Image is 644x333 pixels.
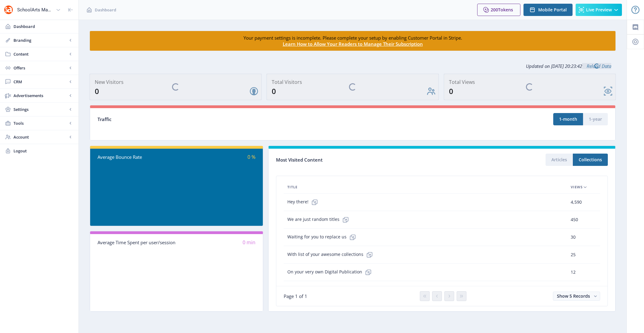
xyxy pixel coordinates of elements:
[582,63,611,69] a: Reload Data
[586,7,612,12] span: Live Preview
[98,116,353,123] div: Traffic
[571,183,583,191] span: Views
[98,239,177,246] div: Average Time Spent per user/session
[98,154,177,161] div: Average Bounce Rate
[287,266,374,278] span: On your very own Digital Publication
[90,58,616,74] div: Updated on [DATE] 20:23:42
[220,35,485,47] div: Your payment settings is incomplete. Please complete your setup by enabling Customer Portal in St...
[571,233,576,241] span: 30
[276,155,442,165] div: Most Visited Content
[13,134,67,140] span: Account
[571,268,576,276] span: 12
[177,239,256,246] div: 0 min
[557,293,590,299] span: Show 5 Records
[287,183,297,191] span: Title
[498,7,513,13] span: Tokens
[247,154,255,160] span: 0 %
[284,293,307,299] span: Page 1 of 1
[287,231,359,243] span: Waiting for you to replace us
[477,4,520,16] button: 200Tokens
[13,65,67,71] span: Offers
[553,113,583,125] button: 1-month
[287,249,376,261] span: With list of your awesome collections
[576,4,622,16] button: Live Preview
[553,292,600,301] button: Show 5 Records
[523,4,573,16] button: Mobile Portal
[571,251,576,258] span: 25
[13,23,74,29] span: Dashboard
[95,7,116,13] span: Dashboard
[13,106,67,112] span: Settings
[13,79,67,85] span: CRM
[13,148,74,154] span: Logout
[283,41,423,47] a: Learn How to Allow Your Readers to Manage Their Subscription
[571,198,582,206] span: 4,590
[583,113,608,125] button: 1-year
[538,7,567,12] span: Mobile Portal
[13,120,67,126] span: Tools
[13,37,67,43] span: Branding
[571,216,578,223] span: 450
[546,154,573,166] button: Articles
[13,92,67,99] span: Advertisements
[573,154,608,166] button: Collections
[13,51,67,57] span: Content
[287,214,352,226] span: We are just random titles
[17,3,53,17] div: SchoolArts Magazine
[4,5,13,15] img: properties.app_icon.png
[287,196,321,208] span: Hey there!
